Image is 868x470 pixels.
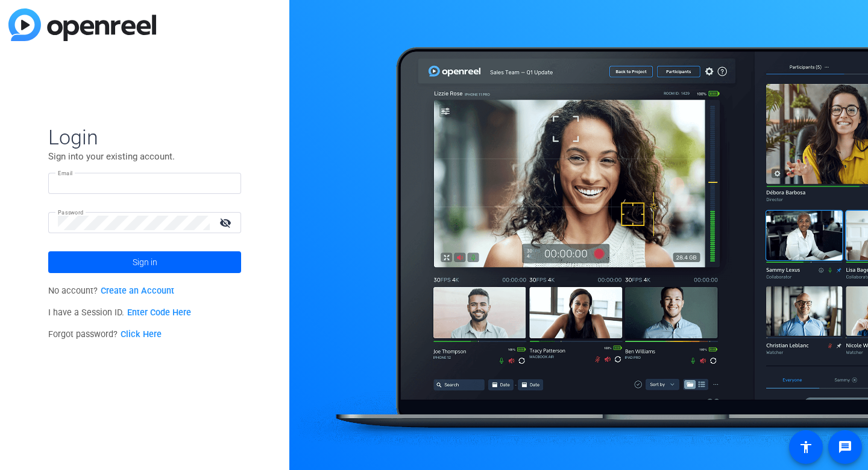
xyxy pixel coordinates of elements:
a: Create an Account [101,286,174,296]
img: blue-gradient.svg [8,8,156,41]
button: Sign in [48,251,241,273]
mat-label: Email [58,170,73,176]
span: Forgot password? [48,329,162,340]
mat-icon: message [838,440,852,454]
a: Enter Code Here [127,307,191,318]
a: Click Here [121,329,162,340]
span: Login [48,124,241,150]
p: Sign into your existing account. [48,150,241,163]
mat-icon: accessibility [799,440,813,454]
mat-icon: visibility_off [212,214,241,231]
span: No account? [48,286,174,296]
input: Enter Email Address [58,176,231,191]
span: I have a Session ID. [48,307,191,318]
mat-label: Password [58,209,84,216]
span: Sign in [133,247,157,277]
